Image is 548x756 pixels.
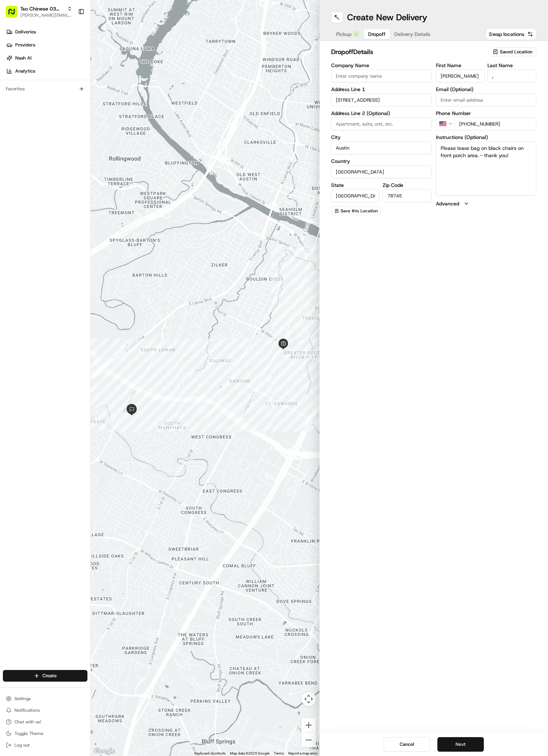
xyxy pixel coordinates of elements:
span: Swap locations [489,30,524,38]
input: Enter first name [436,69,485,82]
label: Instructions (Optional) [436,135,536,140]
span: Save this Location [341,208,378,214]
div: We're available if you need us! [33,77,100,82]
button: Create [3,670,87,682]
span: Create [42,673,57,679]
div: 📗 [7,163,13,169]
a: Report a map error [288,751,317,755]
span: [PERSON_NAME] (Store Manager) [22,113,95,118]
a: Open this area in Google Maps (opens a new window) [92,747,116,756]
input: Apartment, suite, unit, etc. [331,117,432,130]
span: Map data ©2025 Google [230,751,269,755]
span: [DATE] [83,132,98,138]
button: Keyboard shortcuts [194,751,226,756]
input: Enter city [331,141,432,154]
label: City [331,135,432,140]
textarea: Please leave bag on black chairs on front porch area. - thank you! [436,141,536,196]
span: Nash AI [15,55,32,61]
a: 💻API Documentation [58,159,119,172]
label: Last Name [487,63,536,68]
button: Start new chat [123,71,132,80]
input: Clear [19,47,120,54]
button: Toggle Theme [3,728,87,739]
a: Deliveries [3,26,90,38]
label: Advanced [436,200,459,207]
a: Analytics [3,65,90,77]
button: Tso Chinese 03 TsoCo [20,5,64,12]
p: Welcome 👋 [7,29,132,41]
button: Chat with us! [3,717,87,727]
input: Enter company name [331,69,432,82]
button: Zoom out [301,733,316,747]
span: Wisdom [PERSON_NAME] [22,132,77,138]
a: Terms (opens in new tab) [274,751,284,755]
a: Powered byPylon [51,180,88,185]
label: Email (Optional) [436,87,536,92]
div: Start new chat [33,69,119,77]
label: Country [331,159,432,164]
img: 1736555255976-a54dd68f-1ca7-489b-9aae-adbdc363a1c4 [15,132,20,138]
span: Deliveries [15,29,36,35]
span: Pylon [72,180,88,185]
span: Dropoff [368,30,386,38]
button: Saved Location [489,47,536,57]
input: Enter zip code [383,189,432,202]
span: Analytics [15,68,35,74]
button: Map camera controls [301,692,316,706]
button: Advanced [436,200,536,207]
button: Cancel [384,737,430,752]
button: Next [437,737,484,752]
img: Nash [7,7,22,22]
input: Enter address [331,93,432,106]
img: 1736555255976-a54dd68f-1ca7-489b-9aae-adbdc363a1c4 [7,69,20,82]
span: Providers [15,42,35,48]
button: Zoom in [301,718,316,732]
h1: Create New Delivery [347,12,427,23]
label: Address Line 2 (Optional) [331,111,432,116]
span: Knowledge Base [15,162,55,169]
div: Favorites [3,83,87,95]
span: Toggle Theme [15,731,44,736]
span: Delivery Details [394,30,430,38]
span: Notifications [15,707,40,713]
button: Swap locations [486,28,536,40]
label: Zip Code [383,183,432,188]
a: Providers [3,39,90,51]
input: Enter country [331,165,432,178]
label: Phone Number [436,111,536,116]
span: • [97,113,99,118]
img: Google [92,747,116,756]
button: See all [112,93,132,102]
a: Nash AI [3,52,90,64]
label: First Name [436,63,485,68]
input: Enter email address [436,93,536,106]
label: State [331,183,380,188]
button: Notifications [3,705,87,715]
span: • [79,132,81,138]
label: Company Name [331,63,432,68]
label: Address Line 1 [331,87,432,92]
button: [PERSON_NAME][EMAIL_ADDRESS][DOMAIN_NAME] [20,12,72,18]
img: 8571987876998_91fb9ceb93ad5c398215_72.jpg [15,69,28,82]
h2: dropoff Details [331,47,485,57]
div: 💻 [61,163,67,169]
span: Saved Location [500,49,532,55]
span: Pickup [336,30,351,38]
input: Enter last name [487,69,536,82]
span: Settings [15,696,31,702]
button: Log out [3,740,87,750]
div: Past conversations [7,94,49,100]
span: API Documentation [69,162,116,169]
span: Chat with us! [15,719,41,725]
input: Enter state [331,189,380,202]
button: Save this Location [331,207,381,215]
img: Wisdom Oko [7,125,19,139]
button: Settings [3,694,87,704]
span: Log out [15,742,29,748]
img: Antonia (Store Manager) [7,106,19,117]
input: Enter phone number [454,117,536,130]
a: 📗Knowledge Base [4,159,58,172]
span: [DATE] [101,113,116,118]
